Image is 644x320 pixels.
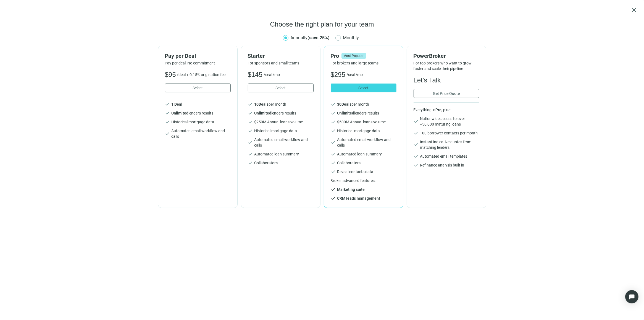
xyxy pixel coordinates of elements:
[337,102,352,106] b: 30 Deals
[331,187,336,192] span: check
[341,53,366,59] span: Most Popular
[358,86,369,90] span: Select
[331,128,336,134] span: check
[248,102,253,107] span: check
[414,60,479,71] span: For top brokers who want to grow faster and scale their pipeline
[254,111,272,115] b: Unlimited
[337,160,361,166] span: Collaborators
[625,290,638,303] div: Open Intercom Messenger
[248,119,253,125] span: check
[254,111,296,115] span: lenders results
[331,196,336,201] span: check
[254,128,297,134] span: Historical mortgage data
[414,107,479,113] span: Everything in , plus:
[331,160,336,166] span: check
[254,151,299,157] span: Automated loan summary
[165,131,170,136] span: check
[436,108,442,112] b: Pro
[248,70,262,79] span: $145
[270,20,374,29] span: Choose the right plan for your team
[337,102,369,106] span: per month
[248,140,253,145] span: check
[177,72,226,77] span: /deal + 0.15% origination fee
[420,154,467,159] span: Automated email templates
[331,110,336,116] span: check
[248,84,314,92] button: Select
[248,60,314,66] span: For sponsors and small teams
[172,102,183,106] b: 1 Deal
[331,84,396,92] button: Select
[331,119,336,125] span: check
[331,53,339,59] span: Pro
[420,139,479,150] span: Instant indicative quotes from matching lenders
[346,72,363,77] span: /seat/mo
[254,120,303,124] span: $ 250 M Annual loans volume
[331,60,396,66] span: For brokers and large teams
[631,7,637,13] button: close
[248,53,265,59] span: Starter
[165,84,231,92] button: Select
[341,34,361,41] span: Monthly
[254,137,314,148] span: Automated email workflow and calls
[165,70,176,79] span: $95
[331,169,336,175] span: check
[414,142,419,147] span: check
[337,111,379,115] span: lenders results
[308,35,330,40] b: (save 25%)
[248,160,253,166] span: check
[337,137,396,148] span: Automated email workflow and calls
[337,169,374,175] span: Reveal contacts data
[165,110,170,116] span: check
[414,119,419,124] span: check
[414,162,419,168] span: check
[420,130,478,136] span: 100 borrower contacts per month
[165,60,231,66] span: Pay per deal, No commitment
[331,151,336,157] span: check
[248,110,253,116] span: check
[254,160,278,166] span: Collaborators
[337,187,365,192] span: Marketing suite
[254,102,269,106] b: 10 Deals
[337,151,382,157] span: Automated loan summary
[414,89,479,98] button: Get Price Quote
[331,178,396,183] span: Broker advanced features:
[172,119,214,125] span: Historical mortgage data
[172,111,214,115] span: lenders results
[420,116,479,127] span: Nationwide access to over +50,000 maturing loans
[414,130,419,136] span: check
[165,119,170,125] span: check
[248,151,253,157] span: check
[291,35,330,40] span: Annually
[414,154,419,159] span: check
[420,162,464,168] span: Refinance analysis built in
[337,120,386,124] span: $ 500 M Annual loans volume
[275,86,286,90] span: Select
[165,102,170,107] span: check
[433,91,460,96] span: Get Price Quote
[414,53,446,59] span: PowerBroker
[331,140,336,145] span: check
[337,128,380,134] span: Historical mortgage data
[248,128,253,134] span: check
[331,102,336,107] span: check
[264,72,280,77] span: /seat/mo
[165,53,196,59] span: Pay per Deal
[193,86,203,90] span: Select
[337,111,354,115] b: Unlimited
[172,128,231,139] span: Automated email workflow and calls
[254,102,286,106] span: per month
[172,111,189,115] b: Unlimited
[414,76,441,85] span: Let's Talk
[331,70,345,79] span: $295
[337,196,380,201] span: CRM leads management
